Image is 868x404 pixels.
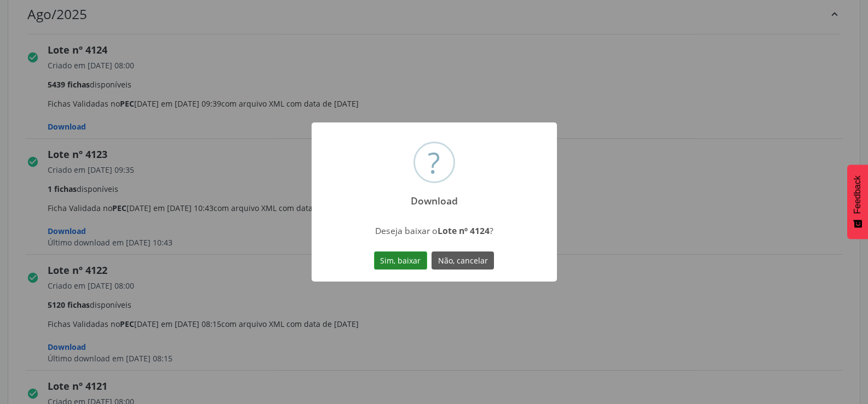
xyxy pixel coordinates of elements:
[432,251,494,270] button: Não, cancelar
[428,143,440,181] div: ?
[438,225,490,237] strong: Lote nº 4124
[853,175,863,214] span: Feedback
[401,188,467,207] h2: Download
[337,225,531,237] div: Deseja baixar o ?
[374,251,427,270] button: Sim, baixar
[847,165,868,239] button: Feedback - Mostrar pesquisa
